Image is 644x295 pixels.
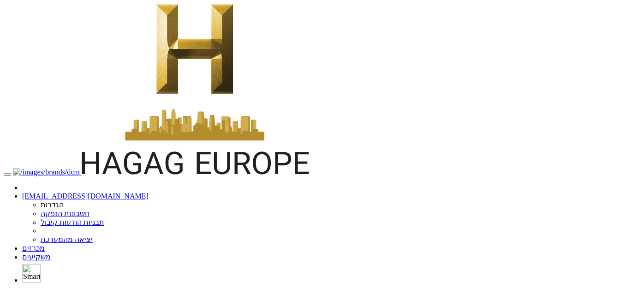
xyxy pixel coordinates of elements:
img: SmartBull Logo [22,264,41,283]
a: מכרזים [22,244,45,252]
img: /images/brands/dcm [13,168,80,176]
a: חשבונות הנפקה [41,210,89,217]
li: הגדרות [41,200,640,209]
img: Auction Logo [82,4,309,175]
a: [EMAIL_ADDRESS][DOMAIN_NAME] [22,192,149,200]
a: תבניות הודעות קיבול [41,218,104,226]
a: יציאה מהמערכת [41,235,93,243]
a: משקיעים [22,253,51,261]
